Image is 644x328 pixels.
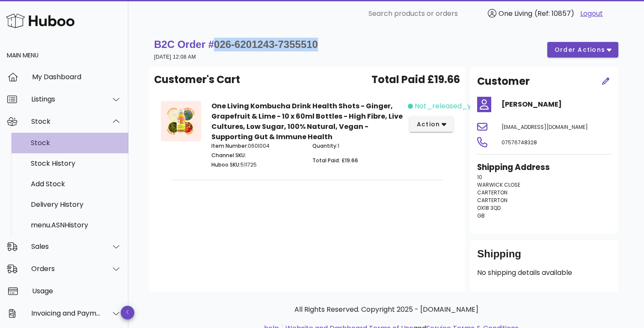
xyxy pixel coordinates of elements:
[312,142,338,149] span: Quantity:
[211,101,403,142] strong: One Living Kombucha Drink Health Shots - Ginger, Grapefruit & Lime - 10 x 60ml Bottles - High Fib...
[502,99,611,110] h4: [PERSON_NAME]
[211,161,240,168] span: Huboo SKU:
[31,117,101,125] div: Stock
[534,9,574,18] span: (Ref: 10857)
[156,304,617,315] p: All Rights Reserved. Copyright 2025 - [DOMAIN_NAME]
[31,242,101,250] div: Sales
[477,74,530,89] h2: Customer
[477,161,611,173] h3: Shipping Address
[31,95,101,103] div: Listings
[415,101,478,111] span: not_released_yet
[502,139,537,146] span: 07576748328
[31,159,122,167] div: Stock History
[32,73,122,81] div: My Dashboard
[6,12,74,30] img: Huboo Logo
[31,265,101,273] div: Orders
[211,161,302,169] p: 511725
[31,200,122,209] div: Delivery History
[477,181,520,188] span: WARWICK CLOSE
[477,247,611,268] div: Shipping
[502,123,588,131] span: [EMAIL_ADDRESS][DOMAIN_NAME]
[211,152,246,159] span: Channel SKU:
[477,212,485,219] span: GB
[477,173,482,181] span: 10
[31,139,122,147] div: Stock
[214,39,318,50] span: 026-6201243-7355510
[31,221,122,229] div: menu.ASNHistory
[410,116,454,132] button: action
[211,142,248,149] span: Item Number:
[547,42,618,57] button: order actions
[312,157,358,164] span: Total Paid: £19.66
[211,142,302,150] p: 060I004
[154,54,196,60] small: [DATE] 12:08 AM
[499,9,532,18] span: One Living
[154,72,240,87] span: Customer's Cart
[554,45,605,54] span: order actions
[371,72,460,87] span: Total Paid £19.66
[477,197,507,204] span: CARTERTON
[477,204,501,212] span: OX18 3QD
[580,9,603,19] a: Logout
[161,101,201,141] img: Product Image
[477,189,507,196] span: CARTERTON
[154,39,318,50] strong: B2C Order #
[416,120,440,129] span: action
[312,142,403,150] p: 1
[477,268,611,278] p: No shipping details available
[31,309,101,317] div: Invoicing and Payments
[32,287,122,295] div: Usage
[31,180,122,188] div: Add Stock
